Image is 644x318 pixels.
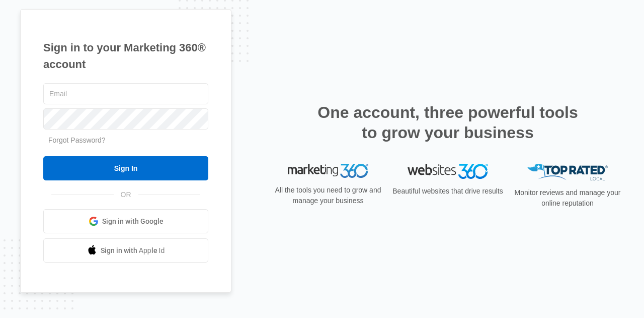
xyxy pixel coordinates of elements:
[391,186,504,197] p: Beautiful websites that drive results
[511,187,624,209] p: Monitor reviews and manage your online reputation
[102,216,164,227] span: Sign in with Google
[43,39,208,73] h1: Sign in to your Marketing 360® account
[114,189,138,200] span: OR
[43,156,208,180] input: Sign In
[314,102,581,143] h2: One account, three powerful tools to grow your business
[272,185,384,206] p: All the tools you need to grow and manage your business
[43,83,208,104] input: Email
[101,245,165,256] span: Sign in with Apple Id
[527,164,608,180] img: Top Rated Local
[408,164,488,178] img: Websites 360
[43,238,208,263] a: Sign in with Apple Id
[288,164,368,178] img: Marketing 360
[48,136,106,144] a: Forgot Password?
[43,209,208,233] a: Sign in with Google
